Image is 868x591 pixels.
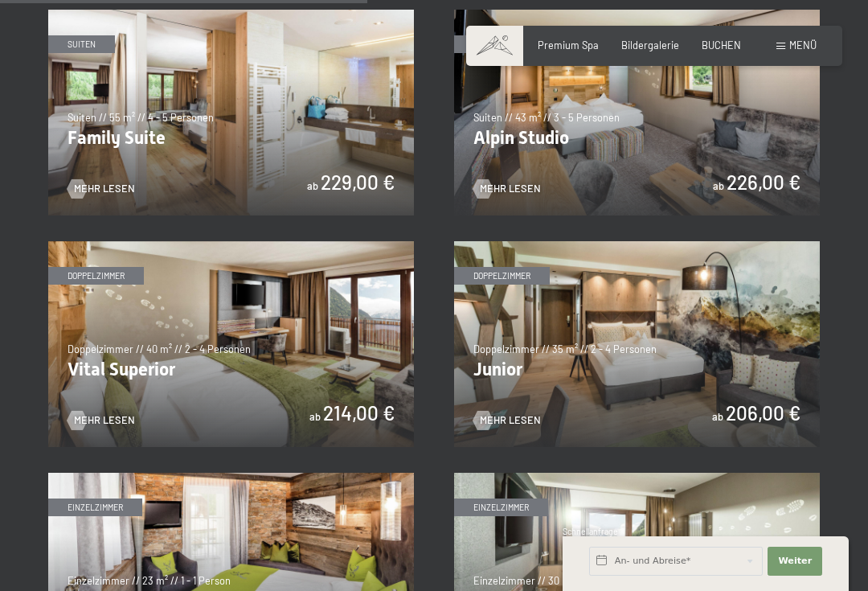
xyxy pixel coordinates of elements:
[68,413,135,428] a: Mehr Lesen
[48,10,414,18] a: Family Suite
[480,413,541,428] span: Mehr Lesen
[74,182,135,196] span: Mehr Lesen
[473,413,541,428] a: Mehr Lesen
[48,241,414,249] a: Vital Superior
[563,527,618,536] span: Schnellanfrage
[473,182,541,196] a: Mehr Lesen
[789,39,817,51] span: Menü
[454,10,820,18] a: Alpin Studio
[454,473,820,481] a: Single Superior
[480,182,541,196] span: Mehr Lesen
[454,241,820,447] img: Junior
[538,39,599,51] a: Premium Spa
[454,10,820,215] img: Alpin Studio
[778,555,812,568] span: Weiter
[48,473,414,481] a: Single Alpin
[74,413,135,428] span: Mehr Lesen
[48,10,414,215] img: Family Suite
[768,547,822,576] button: Weiter
[48,241,414,447] img: Vital Superior
[68,182,135,196] a: Mehr Lesen
[454,241,820,249] a: Junior
[702,39,741,51] a: BUCHEN
[621,39,679,51] a: Bildergalerie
